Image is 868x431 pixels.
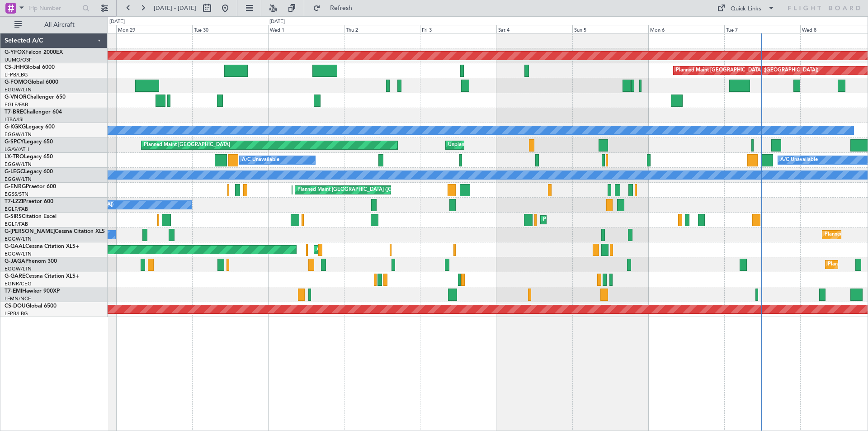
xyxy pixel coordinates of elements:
[5,50,25,55] span: G-YFOX
[309,1,363,15] button: Refresh
[724,25,800,33] div: Tue 7
[676,64,818,77] div: Planned Maint [GEOGRAPHIC_DATA] ([GEOGRAPHIC_DATA])
[5,109,23,115] span: T7-BRE
[5,244,25,249] span: G-GAAL
[5,124,55,130] a: G-KGKGLegacy 600
[109,18,125,26] div: [DATE]
[5,221,28,227] a: EGLF/FAB
[5,101,28,108] a: EGLF/FAB
[5,116,25,123] a: LTBA/ISL
[5,184,26,189] span: G-ENRG
[5,86,32,93] a: EGGW/LTN
[116,25,192,33] div: Mon 29
[5,280,32,287] a: EGNR/CEG
[5,154,24,160] span: LX-TRO
[5,184,56,189] a: G-ENRGPraetor 600
[242,153,279,167] div: A/C Unavailable
[5,229,105,234] a: G-[PERSON_NAME]Cessna Citation XLS
[5,310,28,317] a: LFPB/LBG
[572,25,648,33] div: Sun 5
[5,206,28,213] a: EGLF/FAB
[5,65,55,70] a: CS-JHHGlobal 6000
[5,95,66,100] a: G-VNORChallenger 650
[648,25,724,33] div: Mon 6
[5,191,28,198] a: EGSS/STN
[5,244,79,249] a: G-GAALCessna Citation XLS+
[5,274,25,279] span: G-GARE
[448,138,541,152] div: Unplanned Maint [GEOGRAPHIC_DATA]
[297,183,440,197] div: Planned Maint [GEOGRAPHIC_DATA] ([GEOGRAPHIC_DATA])
[496,25,572,33] div: Sat 4
[5,131,32,138] a: EGGW/LTN
[5,50,63,55] a: G-YFOXFalcon 2000EX
[322,5,360,11] span: Refresh
[5,214,57,219] a: G-SIRSCitation Excel
[5,214,22,219] span: G-SIRS
[5,124,26,130] span: G-KGKG
[5,229,55,234] span: G-[PERSON_NAME]
[5,80,58,85] a: G-FOMOGlobal 6000
[5,65,24,70] span: CS-JHH
[5,236,32,242] a: EGGW/LTN
[5,199,53,204] a: T7-LZZIPraetor 600
[269,18,285,26] div: [DATE]
[10,18,98,32] button: All Aircraft
[731,5,761,14] div: Quick Links
[5,169,24,175] span: G-LEGC
[316,243,369,256] div: AOG Maint Dusseldorf
[5,259,25,264] span: G-JAGA
[5,274,79,279] a: G-GARECessna Citation XLS+
[5,289,60,294] a: T7-EMIHawker 900XP
[144,138,230,152] div: Planned Maint [GEOGRAPHIC_DATA]
[5,199,23,204] span: T7-LZZI
[5,139,53,145] a: G-SPCYLegacy 650
[5,176,32,183] a: EGGW/LTN
[5,146,29,153] a: LGAV/ATH
[5,259,57,264] a: G-JAGAPhenom 300
[543,213,685,227] div: Planned Maint [GEOGRAPHIC_DATA] ([GEOGRAPHIC_DATA])
[5,303,57,309] a: CS-DOUGlobal 6500
[420,25,496,33] div: Fri 3
[5,303,26,309] span: CS-DOU
[5,169,53,175] a: G-LEGCLegacy 600
[780,153,818,167] div: A/C Unavailable
[5,154,53,160] a: LX-TROLegacy 650
[5,289,22,294] span: T7-EMI
[5,80,28,85] span: G-FOMO
[5,71,28,78] a: LFPB/LBG
[5,161,32,168] a: EGGW/LTN
[344,25,420,33] div: Thu 2
[268,25,344,33] div: Wed 1
[5,265,32,272] a: EGGW/LTN
[5,139,24,145] span: G-SPCY
[154,4,196,12] span: [DATE] - [DATE]
[24,22,95,28] span: All Aircraft
[5,251,32,257] a: EGGW/LTN
[5,57,32,63] a: UUMO/OSF
[712,1,779,15] button: Quick Links
[28,1,80,15] input: Trip Number
[192,25,268,33] div: Tue 30
[5,95,27,100] span: G-VNOR
[5,109,62,115] a: T7-BREChallenger 604
[5,295,31,302] a: LFMN/NCE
